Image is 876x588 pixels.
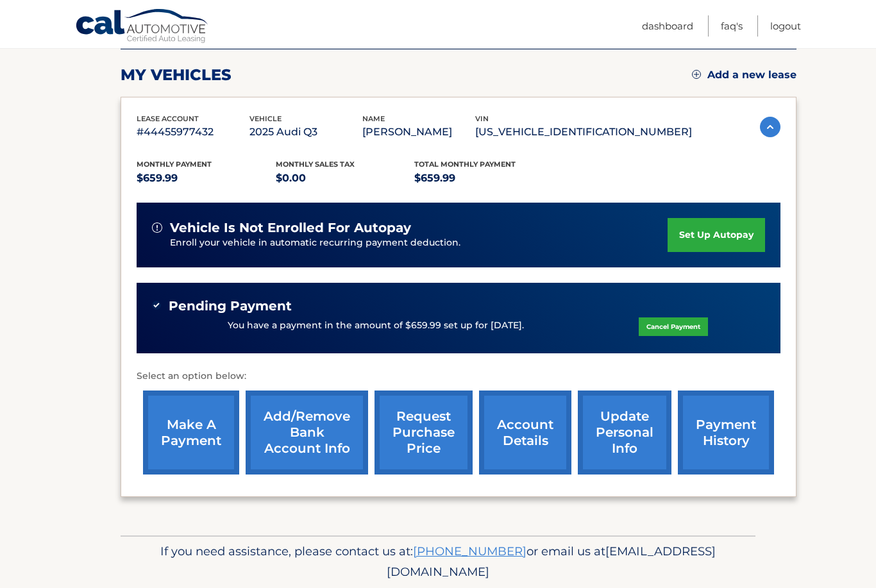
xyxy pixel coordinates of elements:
[129,541,747,582] p: If you need assistance, please contact us at: or email us at
[152,223,162,233] img: alert-white.svg
[760,117,780,137] img: accordion-active.svg
[678,391,774,475] a: payment history
[692,70,701,79] img: add.svg
[413,544,526,559] a: [PHONE_NUMBER]
[479,391,571,475] a: account details
[362,114,385,123] span: name
[642,15,693,37] a: Dashboard
[170,220,411,236] span: vehicle is not enrolled for autopay
[276,169,415,187] p: $0.00
[414,169,553,187] p: $659.99
[692,69,796,81] a: Add a new lease
[362,123,475,141] p: [PERSON_NAME]
[170,236,668,250] p: Enroll your vehicle in automatic recurring payment deduction.
[721,15,743,37] a: FAQ's
[387,544,716,579] span: [EMAIL_ADDRESS][DOMAIN_NAME]
[375,391,473,475] a: request purchase price
[137,169,276,187] p: $659.99
[121,65,232,85] h2: my vehicles
[137,160,212,169] span: Monthly Payment
[249,114,282,123] span: vehicle
[475,114,489,123] span: vin
[276,160,355,169] span: Monthly sales Tax
[668,218,765,252] a: set up autopay
[143,391,239,475] a: make a payment
[770,15,801,37] a: Logout
[228,319,524,333] p: You have a payment in the amount of $659.99 set up for [DATE].
[75,8,210,46] a: Cal Automotive
[137,369,780,384] p: Select an option below:
[152,301,161,310] img: check-green.svg
[578,391,671,475] a: update personal info
[475,123,692,141] p: [US_VEHICLE_IDENTIFICATION_NUMBER]
[246,391,368,475] a: Add/Remove bank account info
[169,298,292,314] span: Pending Payment
[414,160,516,169] span: Total Monthly Payment
[639,317,708,336] a: Cancel Payment
[137,114,199,123] span: lease account
[137,123,249,141] p: #44455977432
[249,123,362,141] p: 2025 Audi Q3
